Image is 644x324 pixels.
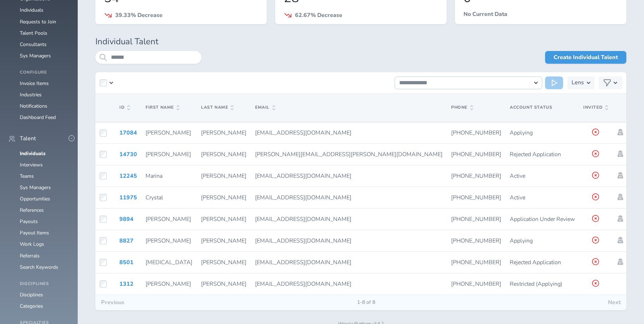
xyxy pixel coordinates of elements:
[255,150,443,158] span: [PERSON_NAME][EMAIL_ADDRESS][PERSON_NAME][DOMAIN_NAME]
[510,104,552,110] span: Account Status
[201,129,247,137] span: [PERSON_NAME]
[20,303,43,309] a: Categories
[119,172,137,180] a: 12245
[572,76,584,89] h3: Lens
[20,7,43,13] a: Individuals
[567,76,595,89] button: Lens
[201,194,247,201] span: [PERSON_NAME]
[616,215,624,222] a: Impersonate
[146,237,191,245] span: [PERSON_NAME]
[20,41,47,48] a: Consultants
[255,237,351,245] span: [EMAIL_ADDRESS][DOMAIN_NAME]
[616,258,624,265] a: Impersonate
[201,150,247,158] span: [PERSON_NAME]
[295,11,342,19] span: 62.67% Decrease
[616,194,624,200] a: Impersonate
[20,252,40,259] a: Referrals
[451,237,501,245] span: [PHONE_NUMBER]
[20,173,34,180] a: Teams
[146,105,179,110] span: First Name
[201,172,247,180] span: [PERSON_NAME]
[119,237,134,245] a: 8827
[451,194,501,201] span: [PHONE_NUMBER]
[463,10,507,18] span: No Current Data
[20,229,49,236] a: Payout Items
[510,194,525,201] span: Active
[20,241,44,248] a: Work Logs
[255,105,275,110] span: Email
[510,258,561,266] span: Rejected Application
[201,105,234,110] span: Last Name
[20,195,50,202] a: Opportunities
[20,114,56,121] a: Dashboard Feed
[451,280,501,288] span: [PHONE_NUMBER]
[20,291,43,298] a: Disciplines
[510,280,562,288] span: Restricted (Applying)
[510,172,525,180] span: Active
[146,215,191,223] span: [PERSON_NAME]
[255,194,351,201] span: [EMAIL_ADDRESS][DOMAIN_NAME]
[510,237,533,245] span: Applying
[616,172,624,178] a: Impersonate
[20,18,56,25] a: Requests to Join
[119,258,134,266] a: 8501
[20,184,51,191] a: Sys Managers
[20,135,36,142] span: Talent
[146,172,163,180] span: Marina
[146,194,163,201] span: Crystal
[146,258,193,266] span: [MEDICAL_DATA]
[616,129,624,135] a: Impersonate
[255,258,351,266] span: [EMAIL_ADDRESS][DOMAIN_NAME]
[451,150,501,158] span: [PHONE_NUMBER]
[119,150,137,158] a: 14730
[115,11,163,19] span: 39.33% Decrease
[119,129,137,137] a: 17084
[351,300,381,305] span: 1-8 of 8
[119,280,134,288] a: 1312
[510,215,575,223] span: Application Under Review
[451,215,501,223] span: [PHONE_NUMBER]
[255,129,351,137] span: [EMAIL_ADDRESS][DOMAIN_NAME]
[95,37,626,47] h1: Individual Talent
[616,150,624,157] a: Impersonate
[119,105,130,110] span: ID
[255,172,351,180] span: [EMAIL_ADDRESS][DOMAIN_NAME]
[510,150,561,158] span: Rejected Application
[20,207,44,214] a: References
[451,258,501,266] span: [PHONE_NUMBER]
[602,295,626,310] button: Next
[510,129,533,137] span: Applying
[201,237,247,245] span: [PERSON_NAME]
[451,105,473,110] span: Phone
[255,280,351,288] span: [EMAIL_ADDRESS][DOMAIN_NAME]
[201,215,247,223] span: [PERSON_NAME]
[20,218,38,225] a: Payouts
[119,194,137,201] a: 11975
[545,76,563,89] button: Run Action
[545,51,626,64] a: Create Individual Talent
[616,237,624,243] a: Impersonate
[255,215,351,223] span: [EMAIL_ADDRESS][DOMAIN_NAME]
[20,91,42,98] a: Industries
[20,80,49,87] a: Invoice Items
[119,215,134,223] a: 9894
[583,105,608,110] span: Invited
[201,280,247,288] span: [PERSON_NAME]
[95,295,130,310] button: Previous
[20,282,69,286] h4: Disciplines
[20,150,46,157] a: Individuals
[20,264,58,271] a: Search Keywords
[146,150,191,158] span: [PERSON_NAME]
[69,135,75,141] button: -
[20,30,47,36] a: Talent Pools
[20,52,51,59] a: Sys Managers
[146,280,191,288] span: [PERSON_NAME]
[20,161,43,168] a: Interviews
[20,103,47,109] a: Notifications
[451,172,501,180] span: [PHONE_NUMBER]
[451,129,501,137] span: [PHONE_NUMBER]
[20,70,69,75] h4: Configure
[201,258,247,266] span: [PERSON_NAME]
[146,129,191,137] span: [PERSON_NAME]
